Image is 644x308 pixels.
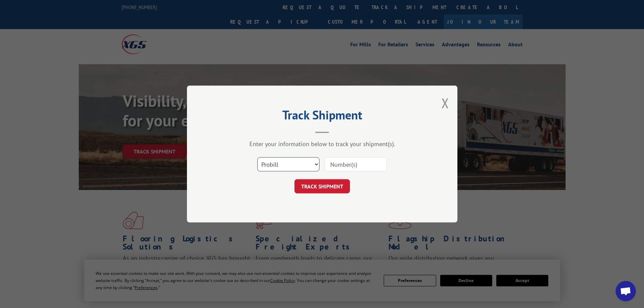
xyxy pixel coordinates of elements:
[221,140,424,148] div: Enter your information below to track your shipment(s).
[221,110,424,123] h2: Track Shipment
[616,281,636,301] div: Open chat
[325,157,387,171] input: Number(s)
[294,179,350,193] button: TRACK SHIPMENT
[442,94,449,112] button: Close modal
